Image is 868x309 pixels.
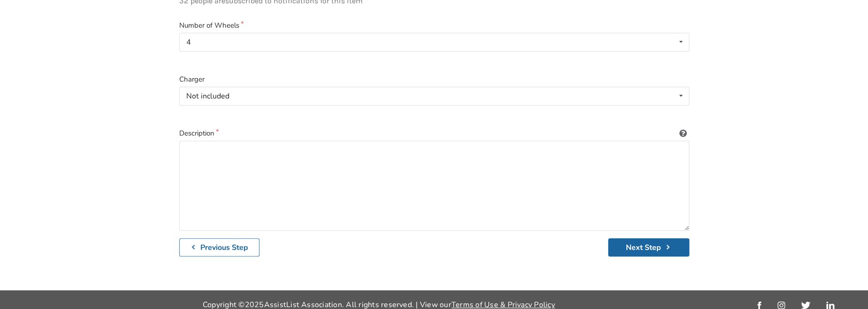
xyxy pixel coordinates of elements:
img: twitter_link [801,301,810,309]
button: Next Step [608,238,689,256]
label: Number of Wheels [179,20,689,31]
img: linkedin_link [826,301,834,309]
img: instagram_link [777,301,785,309]
b: Previous Step [200,242,248,253]
label: Description [179,128,689,139]
label: Charger [179,74,689,85]
img: facebook_link [757,301,761,309]
div: Not included [186,92,229,100]
button: Previous Step [179,238,260,256]
div: 4 [186,38,191,46]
